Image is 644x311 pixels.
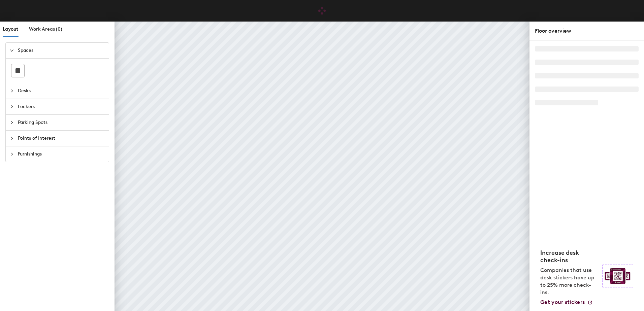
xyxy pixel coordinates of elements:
[29,26,62,32] span: Work Areas (0)
[10,89,14,93] span: collapsed
[540,299,585,305] span: Get your stickers
[18,146,105,162] span: Furnishings
[18,115,105,130] span: Parking Spots
[540,249,598,264] h4: Increase desk check-ins
[540,267,598,296] p: Companies that use desk stickers have up to 25% more check-ins.
[10,152,14,156] span: collapsed
[10,136,14,140] span: collapsed
[540,299,593,306] a: Get your stickers
[3,26,18,32] span: Layout
[18,99,105,114] span: Lockers
[18,43,105,58] span: Spaces
[602,265,633,287] img: Sticker logo
[10,48,14,53] span: expanded
[18,83,105,99] span: Desks
[535,27,639,35] div: Floor overview
[10,105,14,109] span: collapsed
[18,131,105,146] span: Points of Interest
[10,120,14,125] span: collapsed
